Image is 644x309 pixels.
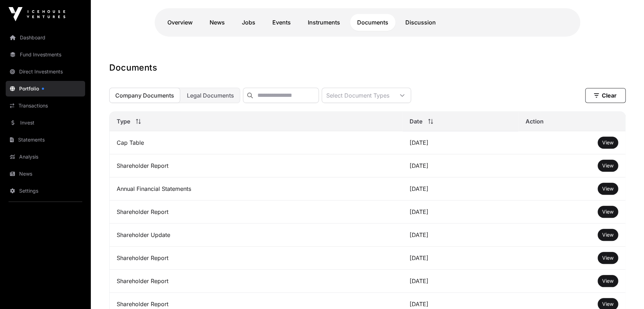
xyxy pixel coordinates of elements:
h1: Documents [109,62,626,73]
td: [DATE] [402,200,518,224]
span: View [602,162,614,169]
td: Annual Financial Statements [110,177,402,200]
a: Overview [160,14,200,31]
span: View [602,255,614,261]
button: Legal Documents [181,88,240,103]
button: View [598,206,618,218]
td: Shareholder Update [110,224,402,247]
td: Shareholder Report [110,270,402,293]
a: News [202,14,232,31]
span: View [602,139,614,145]
a: View [602,300,614,308]
button: View [598,183,618,195]
img: Icehouse Ventures Logo [9,7,65,21]
a: View [602,254,614,261]
a: View [602,231,614,238]
a: Fund Investments [6,47,85,62]
span: View [602,186,614,192]
button: View [598,252,618,264]
a: Settings [6,183,85,199]
td: Shareholder Report [110,247,402,270]
td: [DATE] [402,177,518,200]
button: Company Documents [109,88,180,103]
a: Jobs [235,14,262,31]
a: Direct Investments [6,64,85,79]
span: Date [410,117,422,126]
nav: Tabs [160,14,574,31]
button: View [598,160,618,172]
a: Invest [6,115,85,131]
a: Analysis [6,149,85,165]
button: View [598,229,618,241]
a: Events [265,14,298,31]
button: View [598,137,618,149]
td: Shareholder Report [110,154,402,177]
span: Legal Documents [187,92,234,99]
td: Cap Table [110,131,402,154]
a: Portfolio [6,81,85,96]
a: View [602,208,614,215]
a: View [602,139,614,146]
td: [DATE] [402,247,518,270]
td: Shareholder Report [110,200,402,224]
a: View [602,185,614,192]
span: View [602,209,614,215]
a: Transactions [6,98,85,114]
span: Type [117,117,130,126]
a: View [602,277,614,285]
span: Action [525,117,543,126]
td: [DATE] [402,131,518,154]
td: [DATE] [402,154,518,177]
a: Documents [350,14,395,31]
span: View [602,232,614,238]
div: Select Document Types [322,88,394,103]
button: View [598,275,618,287]
a: Instruments [301,14,347,31]
a: News [6,166,85,182]
a: View [602,162,614,169]
a: Discussion [398,14,443,31]
td: [DATE] [402,224,518,247]
span: Company Documents [115,92,174,99]
a: Dashboard [6,30,85,45]
a: Statements [6,132,85,148]
span: View [602,278,614,284]
iframe: Chat Widget [609,275,644,309]
span: View [602,301,614,307]
td: [DATE] [402,270,518,293]
button: Clear [585,88,626,103]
